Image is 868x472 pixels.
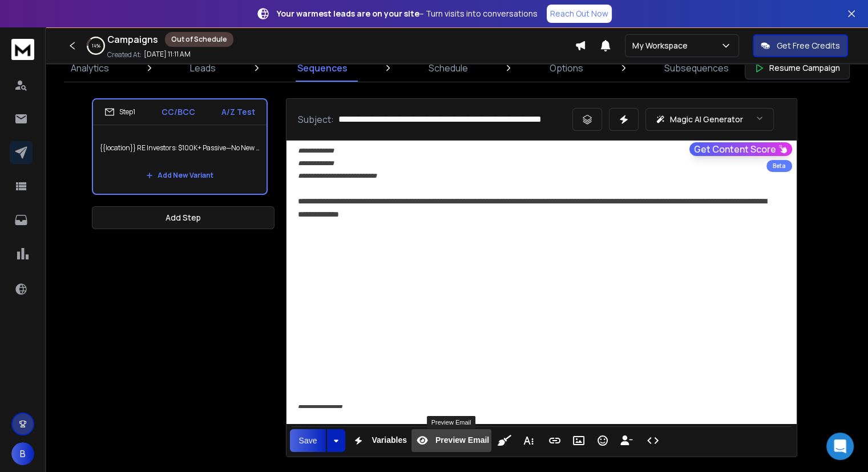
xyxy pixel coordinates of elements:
a: Subsequences [657,54,736,82]
img: logo [11,39,34,60]
li: Step1CC/BCCA/Z Test{{location}} RE Investors: $100K+ Passive—No New PropertiesAdd New Variant [92,98,268,195]
h1: Campaigns [107,33,158,46]
p: A/Z Test [221,106,255,118]
p: My Workspace [632,40,692,51]
a: Analytics [64,54,116,82]
button: B [11,442,34,465]
a: Sequences [290,54,354,82]
button: Add New Variant [137,164,223,187]
button: Get Content Score [689,142,792,156]
p: Schedule [429,61,468,75]
p: [DATE] 11:11 AM [144,50,191,59]
button: Clean HTML [494,429,515,452]
button: Insert Unsubscribe Link [616,429,637,452]
button: Preview Email [411,429,491,452]
p: {{location}} RE Investors: $100K+ Passive—No New Properties [100,132,260,164]
span: Variables [369,435,409,445]
a: Reach Out Now [547,5,612,23]
p: Sequences [297,61,348,75]
button: Save [290,429,326,452]
button: Get Free Credits [753,34,848,57]
a: Options [543,54,590,82]
div: Step 1 [104,107,135,117]
button: Insert Image (Ctrl+P) [568,429,590,452]
button: Code View [642,429,664,452]
div: Beta [766,160,792,172]
button: Insert Link (Ctrl+K) [544,429,566,452]
p: Options [550,61,583,75]
p: CC/BCC [162,106,195,118]
p: Leads [190,61,216,75]
button: Emoticons [592,429,613,452]
a: Schedule [422,54,475,82]
button: More Text [518,429,539,452]
p: Magic AI Generator [670,114,743,125]
p: Reach Out Now [550,8,608,19]
div: Preview Email [427,416,476,429]
p: Analytics [71,61,109,75]
p: 14 % [92,42,100,49]
button: Add Step [92,206,274,229]
p: Created At: [107,50,142,59]
button: Variables [348,429,409,452]
div: Out of Schedule [165,32,233,47]
button: Magic AI Generator [645,108,774,131]
a: Leads [183,54,223,82]
p: Subject: [298,113,334,126]
p: – Turn visits into conversations [277,8,538,19]
p: Get Free Credits [777,40,840,51]
span: Preview Email [433,435,491,445]
strong: Your warmest leads are on your site [277,8,419,19]
button: Resume Campaign [745,57,850,79]
div: Open Intercom Messenger [826,433,854,460]
p: Subsequences [664,61,729,75]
